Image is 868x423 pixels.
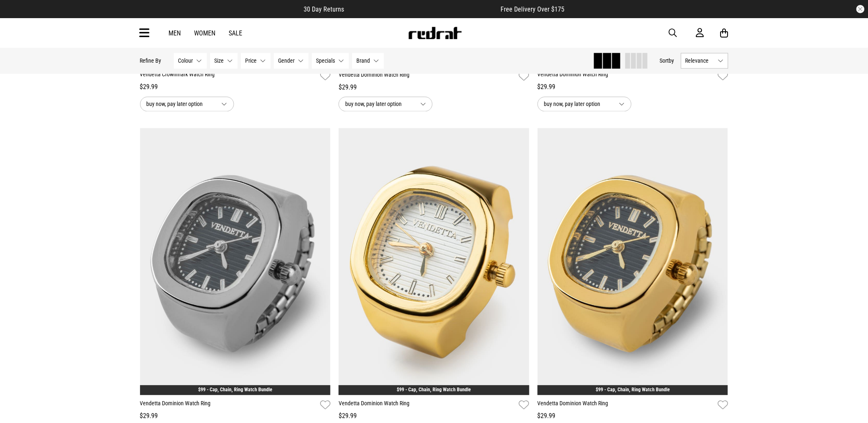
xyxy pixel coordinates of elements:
[538,411,728,421] div: $29.99
[174,53,207,69] button: Colour
[312,53,349,69] button: Specials
[140,97,234,112] button: buy now, pay later option
[140,399,317,411] a: Vendetta Dominion Watch Ring
[501,5,565,13] span: Free Delivery Over $175
[361,5,484,13] iframe: Customer reviews powered by Trustpilot
[397,387,471,393] a: $99 - Cap, Chain, Ring Watch Bundle
[215,58,224,64] span: Size
[241,53,271,69] button: Price
[229,29,243,37] a: Sale
[178,58,193,64] span: Colour
[140,58,161,64] p: Refine By
[140,128,331,395] img: Vendetta Dominion Watch Ring in Silver
[538,82,728,92] div: $29.99
[210,53,238,69] button: Size
[660,56,674,66] button: Sortby
[339,411,529,421] div: $29.99
[339,399,516,411] a: Vendetta Dominion Watch Ring
[198,387,272,393] a: $99 - Cap, Chain, Ring Watch Bundle
[538,70,715,82] a: Vendetta Dominion Watch Ring
[140,411,331,421] div: $29.99
[538,128,728,395] img: Vendetta Dominion Watch Ring in Multi
[278,58,295,64] span: Gender
[147,99,215,109] span: buy now, pay later option
[408,27,462,39] img: Redrat logo
[352,53,384,69] button: Brand
[339,83,529,93] div: $29.99
[246,58,257,64] span: Price
[304,5,344,13] span: 30 Day Returns
[596,387,670,393] a: $99 - Cap, Chain, Ring Watch Bundle
[316,58,335,64] span: Specials
[538,97,632,112] button: buy now, pay later option
[357,58,370,64] span: Brand
[669,58,674,64] span: by
[169,29,181,37] a: Men
[686,58,715,64] span: Relevance
[339,97,433,112] button: buy now, pay later option
[339,128,529,395] img: Vendetta Dominion Watch Ring in Multi
[544,99,613,109] span: buy now, pay later option
[345,99,414,109] span: buy now, pay later option
[339,71,516,83] a: Vendetta Dominion Watch Ring
[140,70,317,82] a: Vendetta Crownmark Watch Ring
[140,82,331,92] div: $29.99
[681,53,728,69] button: Relevance
[194,29,216,37] a: Women
[7,3,31,28] button: Open LiveChat chat widget
[538,399,715,411] a: Vendetta Dominion Watch Ring
[274,53,309,69] button: Gender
